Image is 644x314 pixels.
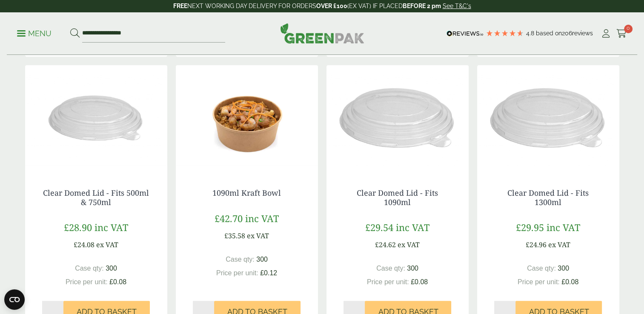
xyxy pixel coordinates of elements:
strong: FREE [173,3,187,9]
img: REVIEWS.io [447,31,484,37]
span: inc VAT [396,221,429,234]
span: Price per unit: [66,278,108,285]
span: inc VAT [94,221,128,234]
span: Price per unit: [216,269,258,277]
span: Price per unit: [367,278,409,285]
p: Menu [17,29,52,39]
span: 206 [562,30,572,37]
span: 300 [407,265,418,272]
span: reviews [572,30,593,37]
span: £24.08 [74,240,94,249]
img: GreenPak Supplies [280,23,364,43]
a: See T&C's [443,3,471,9]
span: Price per unit: [518,278,560,285]
span: £29.54 [365,221,393,234]
span: 0 [624,25,633,33]
span: £28.90 [64,221,92,234]
span: Case qty: [527,265,556,272]
img: Kraft Bowl 1090ml with Prawns and Rice [176,65,318,171]
span: £0.08 [561,278,578,285]
strong: BEFORE 2 pm [403,3,441,9]
span: 300 [558,265,569,272]
span: Based on [536,30,562,37]
span: inc VAT [547,221,580,234]
span: inc VAT [245,212,279,225]
span: £42.70 [215,212,243,225]
span: £24.62 [375,240,396,249]
img: Clear Domed Lid - Fits 1000ml-0 [477,65,619,171]
span: Case qty: [376,265,405,272]
span: ex VAT [96,240,118,249]
a: 0 [616,27,627,40]
a: 1090ml Kraft Bowl [212,188,281,198]
strong: OVER £100 [316,3,347,9]
span: ex VAT [247,231,269,240]
span: 300 [106,265,117,272]
span: £0.08 [109,278,126,285]
i: Cart [616,29,627,38]
span: ex VAT [548,240,570,249]
a: Clear Domed Lid - Fits 500ml & 750ml [43,188,149,207]
span: 4.8 [526,30,536,37]
a: Clear Domed Lid - Fits 1300ml [507,188,589,207]
div: 4.79 Stars [486,29,524,37]
i: My Account [601,29,611,38]
span: 300 [256,256,268,263]
a: Clear Domed Lid - Fits 1090ml [357,188,438,207]
span: £0.12 [260,269,277,277]
span: £35.58 [224,231,245,240]
img: Clear Domed Lid - Fits 1000ml-0 [326,65,469,171]
a: Menu [17,29,52,37]
span: £24.96 [526,240,547,249]
span: £0.08 [411,278,428,285]
span: Case qty: [75,265,104,272]
span: Case qty: [226,256,255,263]
span: £29.95 [516,221,544,234]
button: Open CMP widget [4,289,25,310]
span: ex VAT [398,240,420,249]
img: Clear Domed Lid - Fits 750ml-0 [25,65,167,171]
